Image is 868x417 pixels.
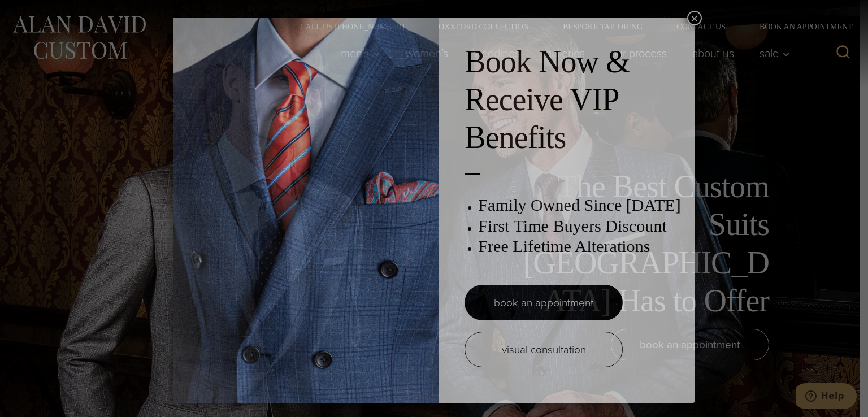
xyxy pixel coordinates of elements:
h3: Family Owned Since [DATE] [478,195,683,215]
h2: Book Now & Receive VIP Benefits [465,43,683,157]
span: Help [25,8,49,18]
a: book an appointment [465,285,623,320]
a: visual consultation [465,332,623,367]
h3: First Time Buyers Discount [478,216,683,236]
h3: Free Lifetime Alterations [478,236,683,257]
button: Close [687,11,702,25]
